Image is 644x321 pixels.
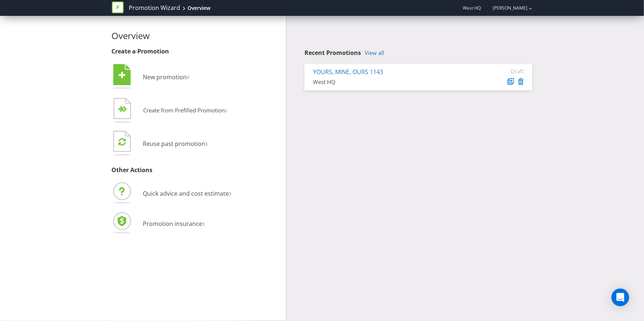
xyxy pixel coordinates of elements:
[129,4,180,12] a: Promotion Wizard
[313,78,468,86] div: West HQ
[118,137,126,146] tspan: 
[143,189,229,198] span: Quick advice and cost estimate
[123,106,127,113] tspan: 
[112,48,281,55] h3: Create a Promotion
[143,73,187,81] span: New promotion
[486,5,528,11] a: [PERSON_NAME]
[187,70,190,82] span: ›
[143,140,206,148] span: Reuse past promotion
[313,68,383,76] a: YOURS, MINE, OURS 1143
[112,167,281,174] h3: Other Actions
[188,4,211,12] div: Overview
[229,186,232,199] span: ›
[479,68,524,74] div: Draft
[144,107,225,114] span: Create from Prefilled Promotion
[612,289,629,306] div: Open Intercom Messenger
[112,31,281,41] h2: Overview
[112,96,228,126] button: Create from Prefilled Promotion›
[112,220,205,228] a: Promotion insurance›
[225,104,228,115] span: ›
[206,137,208,149] span: ›
[119,71,125,79] tspan: 
[365,50,384,56] a: View all
[463,5,481,11] span: West HQ
[143,220,203,228] span: Promotion insurance
[203,217,205,229] span: ›
[112,189,232,198] a: Quick advice and cost estimate›
[304,49,361,57] span: Recent Promotions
